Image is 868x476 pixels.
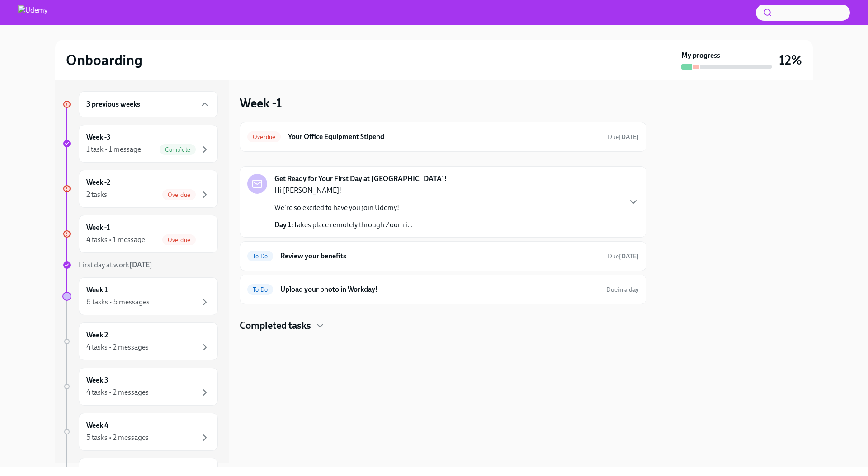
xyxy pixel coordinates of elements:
a: To DoUpload your photo in Workday!Duein a day [247,282,639,297]
div: 3 previous weeks [79,91,218,117]
img: Udemy [18,5,47,20]
div: 1 task • 1 message [86,145,141,154]
h6: Week -2 [86,177,110,187]
strong: Day 1: [274,220,293,229]
div: 4 tasks • 2 messages [86,342,149,352]
a: Week 45 tasks • 2 messages [62,413,218,451]
p: Hi [PERSON_NAME]! [274,186,413,196]
span: Overdue [247,134,281,140]
a: To DoReview your benefitsDue[DATE] [247,249,639,263]
strong: [DATE] [619,252,639,260]
span: September 8th, 2025 10:00 [608,133,639,141]
strong: My progress [681,51,720,61]
span: September 15th, 2025 10:00 [608,252,639,261]
p: We're so excited to have you join Udemy! [274,203,413,213]
div: 6 tasks • 5 messages [86,297,150,307]
span: To Do [247,286,273,293]
h3: 12% [779,52,802,68]
strong: [DATE] [129,261,152,269]
div: Completed tasks [240,319,646,332]
a: First day at work[DATE] [62,260,218,270]
h2: Onboarding [66,51,142,69]
span: To Do [247,253,273,260]
h6: Week 4 [86,420,108,430]
div: 5 tasks • 2 messages [86,433,149,443]
a: Week -14 tasks • 1 messageOverdue [62,215,218,253]
h6: 3 previous weeks [86,99,140,109]
div: 4 tasks • 2 messages [86,387,149,397]
a: OverdueYour Office Equipment StipendDue[DATE] [247,130,639,144]
a: Week 34 tasks • 2 messages [62,368,218,406]
span: First day at work [79,261,152,269]
h6: Your Office Equipment Stipend [288,132,600,142]
h6: Week -1 [86,223,110,233]
h6: Upload your photo in Workday! [280,285,599,294]
a: Week 16 tasks • 5 messages [62,277,218,315]
span: Due [608,252,639,260]
h6: Week 2 [86,330,108,340]
span: Complete [160,146,196,153]
a: Week -31 task • 1 messageComplete [62,125,218,163]
a: Week 24 tasks • 2 messages [62,322,218,360]
h6: Week 5 [86,466,108,476]
h3: Week -1 [240,95,282,111]
h6: Week 1 [86,285,108,295]
a: Week -22 tasksOverdue [62,170,218,208]
strong: in a day [618,286,639,294]
h6: Week -3 [86,132,111,142]
h6: Review your benefits [280,251,600,261]
span: Overdue [162,237,196,243]
h4: Completed tasks [240,319,311,332]
strong: [DATE] [619,133,639,141]
span: Overdue [162,191,196,198]
div: 4 tasks • 1 message [86,235,145,245]
p: Takes place remotely through Zoom i... [274,220,413,230]
strong: Get Ready for Your First Day at [GEOGRAPHIC_DATA]! [274,174,447,184]
span: September 10th, 2025 10:00 [606,285,639,294]
span: Due [608,133,639,141]
div: 2 tasks [86,190,107,200]
h6: Week 3 [86,375,108,385]
span: Due [606,286,639,294]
